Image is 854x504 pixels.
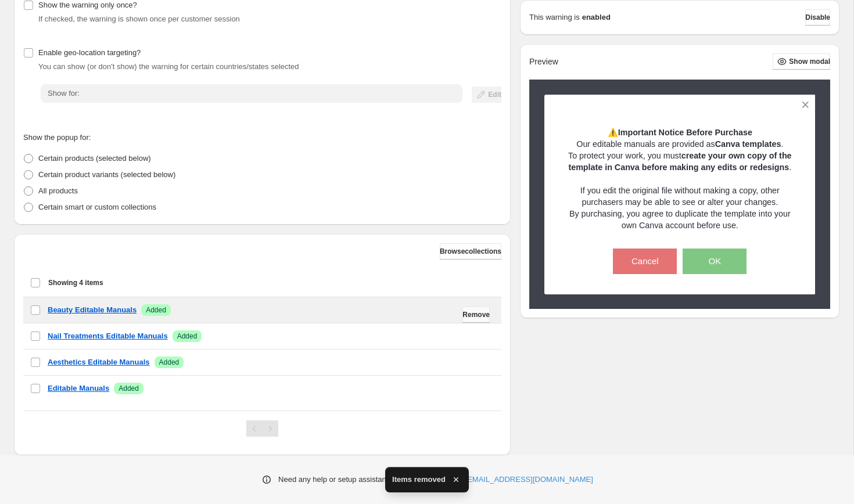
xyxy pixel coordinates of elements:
nav: Pagination [246,420,278,437]
span: Show the popup for: [23,133,91,142]
button: Remove [462,307,490,323]
span: Added [146,305,166,315]
p: ⚠️ [565,127,795,138]
p: This warning is [529,12,580,23]
span: Disable [805,13,830,22]
span: Browse collections [440,247,501,256]
span: Items removed [392,474,446,485]
button: Disable [805,9,830,26]
strong: Canva templates [715,139,781,149]
strong: Important Notice Before Purchase [618,128,752,137]
h2: Preview [529,57,558,67]
a: Editable Manuals [48,383,109,394]
p: If you edit the original file without making a copy, other purchasers may be able to see or alter... [565,185,795,231]
span: Show modal [789,57,830,66]
span: Added [119,384,139,393]
span: Added [177,332,198,341]
span: Remove [462,310,490,319]
a: Nail Treatments Editable Manuals [48,330,168,342]
span: If checked, the warning is shown once per customer session [38,15,240,23]
span: Enable geo-location targeting? [38,48,141,57]
a: Aesthetics Editable Manuals [48,357,150,368]
span: Show the warning only once? [38,1,137,9]
p: Certain smart or custom collections [38,201,156,213]
span: You can show (or don't show) the warning for certain countries/states selected [38,62,299,71]
a: [EMAIL_ADDRESS][DOMAIN_NAME] [465,474,593,485]
span: Certain product variants (selected below) [38,170,175,179]
button: Show modal [773,53,830,70]
p: Our editable manuals are provided as . To protect your work, you must . [565,138,795,173]
span: Added [159,358,180,367]
span: Certain products (selected below) [38,154,151,163]
strong: enabled [582,12,611,23]
a: Beauty Editable Manuals [48,304,137,316]
button: Browsecollections [440,243,501,260]
p: All products [38,185,78,197]
span: Showing 4 items [48,278,103,287]
button: Cancel [613,249,677,274]
span: Show for: [48,89,80,98]
strong: create your own copy of the template in Canva before making any edits or redesigns [568,151,791,172]
button: OK [683,249,747,274]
